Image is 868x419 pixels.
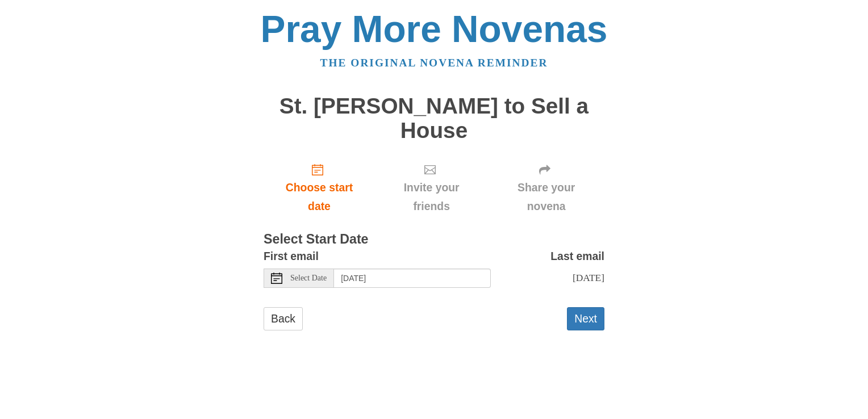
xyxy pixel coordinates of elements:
span: Choose start date [275,178,364,216]
label: First email [264,247,319,266]
span: [DATE] [573,272,604,283]
span: Select Date [290,274,327,282]
a: The original novena reminder [320,57,548,69]
div: Click "Next" to confirm your start date first. [375,154,488,221]
span: Invite your friends [386,178,477,216]
span: Share your novena [499,178,593,216]
div: Click "Next" to confirm your start date first. [488,154,604,221]
h1: St. [PERSON_NAME] to Sell a House [264,94,604,143]
a: Pray More Novenas [261,8,608,50]
a: Choose start date [264,154,375,221]
a: Back [264,307,303,330]
h3: Select Start Date [264,232,604,247]
label: Last email [550,247,604,266]
button: Next [567,307,604,330]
